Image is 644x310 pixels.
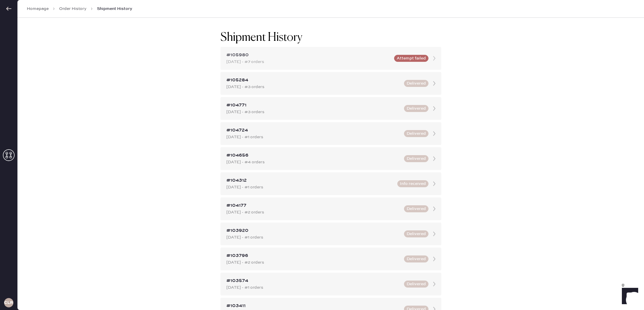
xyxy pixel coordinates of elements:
div: #104312 [226,177,394,184]
div: [DATE] - #3 orders [226,84,400,90]
div: #104771 [226,102,400,109]
a: Order History [59,6,87,12]
div: #103574 [226,277,400,284]
div: #103920 [226,227,400,234]
div: #103411 [226,302,400,309]
div: #103796 [226,252,400,259]
div: [DATE] - #7 orders [226,59,391,65]
div: #104656 [226,152,400,159]
button: Delivered [404,230,428,237]
div: #105284 [226,77,400,84]
button: Info received [397,180,428,187]
h1: Shipment History [220,31,302,45]
div: [DATE] - #3 orders [226,109,400,115]
div: [DATE] - #1 orders [226,284,400,291]
button: Delivered [404,205,428,212]
h3: CLR [4,301,13,305]
div: #105980 [226,52,391,59]
div: [DATE] - #2 orders [226,209,400,216]
button: Delivered [404,80,428,87]
button: Delivered [404,155,428,162]
a: Homepage [27,6,49,12]
button: Delivered [404,105,428,112]
div: [DATE] - #4 orders [226,159,400,165]
div: [DATE] - #1 orders [226,234,400,241]
div: [DATE] - #2 orders [226,259,400,266]
button: Delivered [404,281,428,288]
span: Shipment History [97,6,132,12]
div: [DATE] - #1 orders [226,134,400,140]
button: Delivered [404,255,428,262]
button: Delivered [404,130,428,137]
div: #104724 [226,127,400,134]
div: [DATE] - #1 orders [226,184,394,190]
button: Attempt failed [394,55,428,62]
iframe: Front Chat [616,284,641,309]
div: #104177 [226,202,400,209]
